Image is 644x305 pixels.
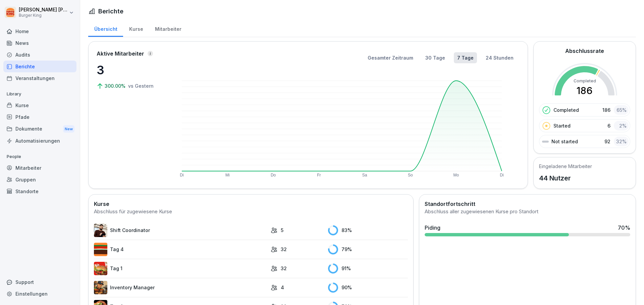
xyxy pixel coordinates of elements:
[3,185,76,197] a: Standorte
[422,52,448,63] button: 30 Tage
[3,123,76,135] div: Dokumente
[94,262,267,275] a: Tag 1
[614,121,629,131] div: 2 %
[180,173,183,177] text: Di
[94,224,267,237] a: Shift Coordinator
[422,221,633,239] a: Piding70%
[98,7,123,16] h1: Berichte
[3,99,76,111] a: Kurse
[94,262,107,275] img: kxzo5hlrfunza98hyv09v55a.png
[362,173,367,177] text: Sa
[425,208,630,216] div: Abschluss aller zugewiesenen Kurse pro Standort
[328,263,408,274] div: 91 %
[281,227,283,234] p: 5
[539,173,592,183] p: 44 Nutzer
[618,224,630,232] div: 70 %
[607,122,610,129] p: 6
[63,125,74,133] div: New
[3,37,76,49] a: News
[3,276,76,288] div: Support
[3,123,76,135] a: DokumenteNew
[97,50,144,58] p: Aktive Mitarbeiter
[328,244,408,254] div: 79 %
[3,162,76,174] a: Mitarbeiter
[94,281,107,294] img: o1h5p6rcnzw0lu1jns37xjxx.png
[128,82,154,89] p: vs Gestern
[425,200,630,208] h2: Standortfortschritt
[281,265,287,272] p: 32
[604,138,610,145] p: 92
[614,137,629,146] div: 32 %
[3,49,76,61] a: Audits
[94,224,107,237] img: q4kvd0p412g56irxfxn6tm8s.png
[97,61,164,79] p: 3
[105,82,127,89] p: 300.00%
[94,208,408,216] div: Abschluss für zugewiesene Kurse
[614,105,629,115] div: 65 %
[281,284,284,291] p: 4
[602,106,610,113] p: 186
[551,138,578,145] p: Not started
[425,224,440,232] div: Piding
[553,122,571,129] p: Started
[149,20,187,37] a: Mitarbeiter
[94,281,267,294] a: Inventory Manager
[553,106,579,113] p: Completed
[3,174,76,185] a: Gruppen
[19,7,68,13] p: [PERSON_NAME] [PERSON_NAME]
[94,243,267,256] a: Tag 4
[3,25,76,37] a: Home
[328,225,408,235] div: 83 %
[454,52,477,63] button: 7 Tage
[565,47,604,55] h2: Abschlussrate
[364,52,417,63] button: Gesamter Zeitraum
[453,173,459,177] text: Mo
[328,283,408,293] div: 90 %
[281,246,287,253] p: 32
[3,288,76,300] a: Einstellungen
[94,200,408,208] h2: Kurse
[3,89,76,99] p: Library
[408,173,413,177] text: So
[123,20,149,37] a: Kurse
[317,173,321,177] text: Fr
[19,13,68,18] p: Burger King
[3,111,76,123] a: Pfade
[88,20,123,37] a: Übersicht
[539,163,592,170] h5: Eingeladene Mitarbeiter
[3,61,76,72] a: Berichte
[3,72,76,84] a: Veranstaltungen
[3,135,76,147] a: Automatisierungen
[225,173,230,177] text: Mi
[271,173,276,177] text: Do
[482,52,517,63] button: 24 Stunden
[500,173,503,177] text: Di
[3,151,76,162] p: People
[94,243,107,256] img: a35kjdk9hf9utqmhbz0ibbvi.png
